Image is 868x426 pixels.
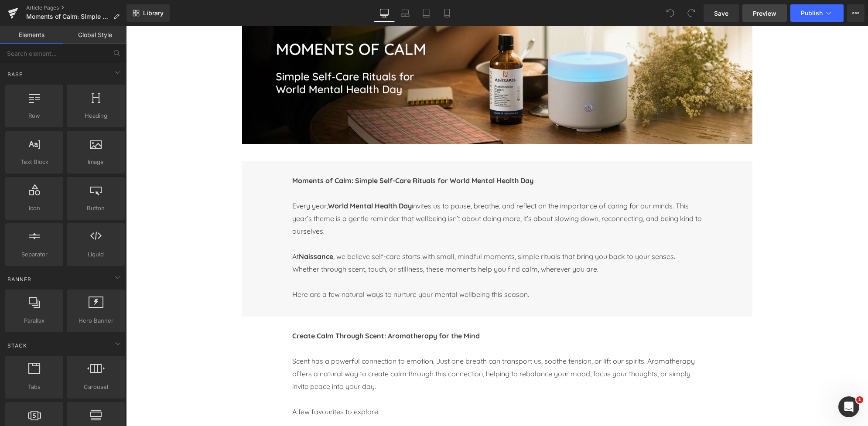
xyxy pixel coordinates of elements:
span: EXCLUSIVE OFFERS, LATEST NEWS FROM NAISSANCE [10,286,117,301]
span: AND DIY RECIPE INSPIRATION. [18,305,109,312]
input: First name [3,334,112,350]
span: Preview [753,9,776,18]
input: Country [3,366,112,382]
button: Publish [790,4,844,22]
a: New Library [126,4,170,22]
strong: Naissance [173,226,207,235]
span: × [3,21,7,28]
span: Hero Banner [69,316,122,325]
span: UNLOCK NOW [41,393,86,401]
span: Moments of Calm: Simple Self-Care Rituals for World Mental Health Day [26,13,110,20]
span: 15% OFF [26,72,101,91]
span: Separator [8,250,61,259]
span: Tabs [8,382,61,392]
button: Redo [683,4,700,22]
input: Last name [3,350,112,366]
img: NmdMeF.png [3,150,128,270]
a: Desktop [374,4,395,22]
span: A few favourites to explore: [166,381,253,390]
span: Publish [801,10,823,17]
span: Stack [7,341,28,350]
span: Image [69,157,122,167]
span: Icon [8,204,61,213]
strong: World Mental Health Day [202,175,286,184]
span: WHEN YOU SIGN UP TO OUR NEWSLETTER [15,126,113,142]
a: Mobile [437,4,458,22]
span: At , we believe self-care starts with small, mindful moments, simple rituals that bring you back ... [166,226,549,247]
b: Create Calm Through Scent: Aromatherapy for the Mind [166,305,354,314]
button: More [847,4,865,22]
span: 1 [856,396,863,403]
span: Banner [7,275,32,283]
span: Text Block [8,157,61,167]
span: UNLOCK [39,40,88,53]
span: Carousel [69,382,122,392]
span: Here are a few natural ways to nurture your mental wellbeing this season. [166,264,403,273]
span: YOUR FIRST ORDER [29,110,98,117]
span: Library [143,9,164,17]
span: YOU'LL GAIN ACCESS TO: [24,275,103,282]
span: Parallax [8,316,61,325]
span: Save [714,9,728,18]
span: Row [8,111,61,120]
span: Base [7,70,24,78]
a: Tablet [416,4,437,22]
span: Liquid [69,250,122,259]
button: Undo [662,4,679,22]
span: Scent has a powerful connection to emotion. Just one breath can transport us, soothe tension, or ... [166,331,569,365]
a: Article Pages [26,4,126,11]
span: Heading [69,111,122,120]
button: UNLOCK NOW [27,388,99,406]
b: Moments of Calm: Simple Self-Care Rituals for World Mental Health Day [166,150,407,159]
a: Laptop [395,4,416,22]
span: Button [69,204,122,213]
a: Global Style [63,26,126,44]
input: Email [3,317,75,334]
span: Every year, invites us to pause, breathe, and reflect on the importance of caring for our minds. ... [166,175,576,209]
a: Preview [742,4,787,22]
iframe: Intercom live chat [838,396,859,417]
